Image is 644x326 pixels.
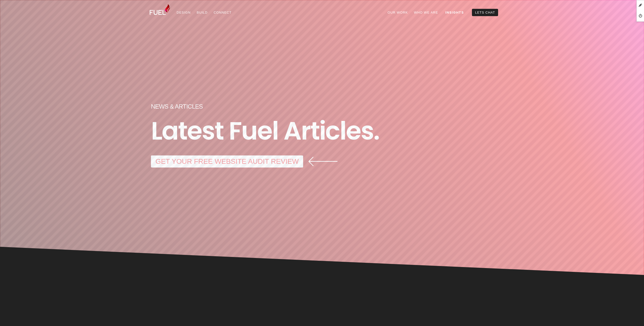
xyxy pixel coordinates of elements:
[472,9,498,16] a: Lets Chat
[385,9,411,16] a: Our Work
[211,9,234,16] a: Connect
[194,9,211,16] a: Build
[442,9,467,16] a: Insights
[150,4,170,15] img: Fuel Design Ltd - Website design and development company in North Shore, Auckland
[411,9,441,16] a: Who We Are
[174,9,194,16] a: Design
